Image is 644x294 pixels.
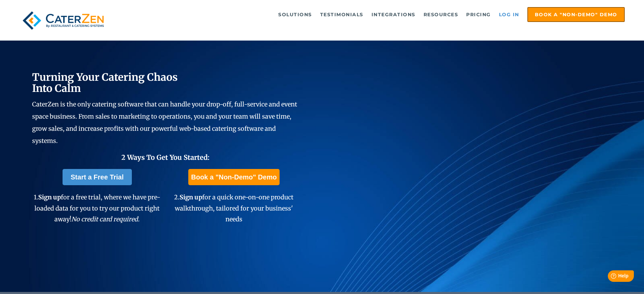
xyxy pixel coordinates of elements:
img: caterzen [19,7,107,34]
span: CaterZen is the only catering software that can handle your drop-off, full-service and event spac... [32,100,297,145]
a: Integrations [368,8,419,21]
span: 2. for a quick one-on-one product walkthrough, tailored for your business' needs [174,193,293,223]
a: Log in [496,8,523,21]
a: Solutions [275,8,315,21]
span: 2 Ways To Get You Started: [121,153,210,162]
span: Sign up [38,193,61,201]
iframe: Help widget launcher [584,268,637,287]
span: Turning Your Catering Chaos Into Calm [32,71,178,95]
a: Pricing [463,8,494,21]
a: Testimonials [317,8,367,21]
div: Navigation Menu [123,7,625,22]
span: 1. for a free trial, where we have pre-loaded data for you to try our product right away! [34,193,160,223]
a: Start a Free Trial [63,169,132,185]
em: No credit card required. [71,215,140,223]
a: Resources [420,8,462,21]
a: Book a "Non-Demo" Demo [188,169,279,185]
a: Book a "Non-Demo" Demo [527,7,625,22]
span: Sign up [180,193,202,201]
